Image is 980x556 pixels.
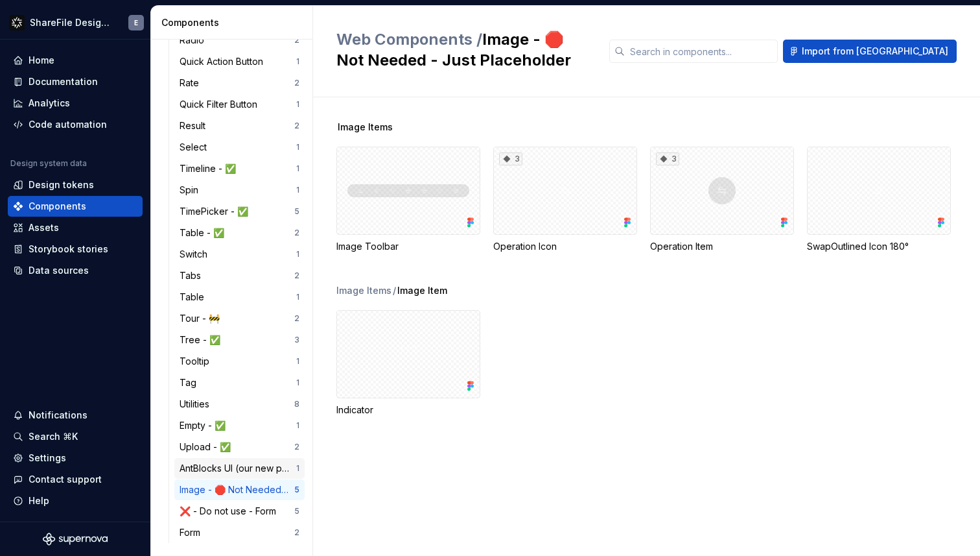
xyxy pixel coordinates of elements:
a: Tag1 [174,372,305,393]
div: 1 [296,142,299,152]
div: 3Operation Icon [493,147,637,253]
div: 1 [296,356,299,367]
button: Import from [GEOGRAPHIC_DATA] [783,40,957,63]
h2: Image - 🛑 Not Needed - Just Placeholder [336,29,594,71]
div: 1 [296,185,299,195]
div: Table [180,291,209,304]
div: Indicator [336,310,480,417]
a: Spin1 [174,180,305,200]
div: 3 [656,152,679,165]
div: Image Items [336,284,391,297]
a: Assets [8,217,143,238]
div: ShareFile Design System [30,16,113,29]
div: Components [29,200,86,213]
div: Rate [180,77,204,90]
a: Select1 [174,137,305,158]
a: Quick Filter Button1 [174,94,305,115]
a: Storybook stories [8,239,143,260]
div: Operation Icon [493,240,637,253]
a: Components [8,196,143,217]
div: Timeline - ✅ [180,162,241,175]
div: 1 [296,163,299,174]
button: Contact support [8,469,143,490]
div: 3Operation Item [650,147,794,253]
div: SwapOutlined Icon 180° [807,147,951,253]
div: 1 [296,249,299,260]
div: 5 [294,206,299,217]
input: Search in components... [625,40,778,63]
a: Table1 [174,287,305,308]
div: Radio [180,34,209,47]
div: Image Toolbar [336,240,480,253]
div: 3 [499,152,522,165]
div: 2 [294,228,299,238]
div: Quick Action Button [180,55,268,68]
svg: Supernova Logo [43,533,108,546]
div: Notifications [29,409,87,422]
a: AntBlocks UI (our new product)1 [174,458,305,479]
div: Analytics [29,97,70,110]
div: Image Toolbar [336,147,480,253]
a: Quick Action Button1 [174,51,305,72]
div: SwapOutlined Icon 180° [807,240,951,253]
span: Import from [GEOGRAPHIC_DATA] [802,45,948,58]
a: Tabs2 [174,265,305,286]
a: Rate2 [174,73,305,93]
a: Tour - 🚧2 [174,308,305,329]
div: Tree - ✅ [180,333,226,346]
div: Assets [29,221,59,234]
button: Help [8,490,143,511]
div: 5 [294,506,299,516]
div: 2 [294,313,299,324]
div: Quick Filter Button [180,98,262,111]
a: Design tokens [8,175,143,195]
div: Storybook stories [29,243,108,256]
div: Select [180,141,212,154]
div: 2 [294,271,299,281]
div: Tour - 🚧 [180,312,225,325]
div: Switch [180,248,213,261]
a: Tooltip1 [174,351,305,372]
a: Home [8,50,143,71]
div: Design system data [10,158,87,169]
div: Result [180,119,211,132]
button: Notifications [8,405,143,426]
span: Image Item [397,284,447,297]
a: Form2 [174,522,305,543]
a: Table - ✅2 [174,223,305,243]
button: Search ⌘K [8,426,143,447]
a: Documentation [8,71,143,92]
div: 2 [294,78,299,88]
div: Data sources [29,264,89,277]
div: 8 [294,399,299,409]
div: Contact support [29,473,102,486]
a: Data sources [8,260,143,281]
span: / [393,284,396,297]
div: Documentation [29,75,98,88]
a: Switch1 [174,244,305,265]
div: Form [180,526,205,539]
a: Analytics [8,93,143,114]
div: Operation Item [650,240,794,253]
div: Home [29,54,54,67]
a: ❌ - Do not use - Form5 [174,501,305,522]
div: TimePicker - ✅ [180,205,253,218]
div: ❌ - Do not use - Form [180,505,281,518]
div: 1 [296,378,299,388]
div: AntBlocks UI (our new product) [180,462,296,475]
div: 1 [296,56,299,67]
div: 3 [294,335,299,345]
a: Image - 🛑 Not Needed - Just Placeholder5 [174,479,305,500]
img: 16fa4d48-c719-41e7-904a-cec51ff481f5.png [9,15,25,30]
div: Spin [180,184,204,197]
a: Settings [8,448,143,468]
a: Radio2 [174,30,305,51]
div: 1 [296,292,299,302]
div: Tabs [180,269,206,282]
div: 2 [294,527,299,538]
div: 1 [296,420,299,431]
div: Settings [29,452,66,465]
div: Tag [180,376,202,389]
div: Help [29,494,49,507]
